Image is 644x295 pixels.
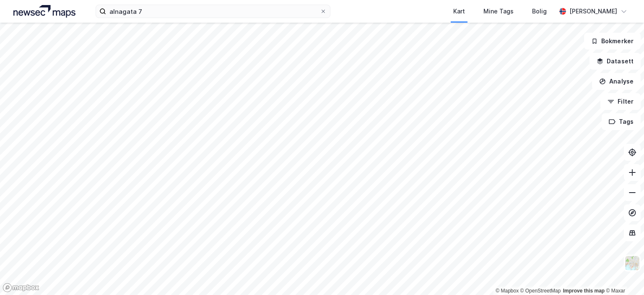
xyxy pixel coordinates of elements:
button: Bokmerker [584,33,641,50]
a: Mapbox homepage [3,283,39,292]
a: Improve this map [563,288,605,294]
button: Filter [600,93,641,110]
div: Bolig [532,6,547,16]
button: Datasett [589,53,641,70]
a: OpenStreetMap [520,288,561,294]
div: Kart [453,6,465,16]
button: Analyse [592,73,641,90]
div: [PERSON_NAME] [569,6,617,16]
a: Mapbox [496,288,519,294]
img: logo.a4113a55bc3d86da70a041830d287a7e.svg [13,5,75,18]
button: Tags [602,113,641,130]
input: Søk på adresse, matrikkel, gårdeiere, leietakere eller personer [106,5,320,18]
div: Mine Tags [483,6,514,16]
iframe: Chat Widget [602,255,644,295]
div: Kontrollprogram for chat [602,255,644,295]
